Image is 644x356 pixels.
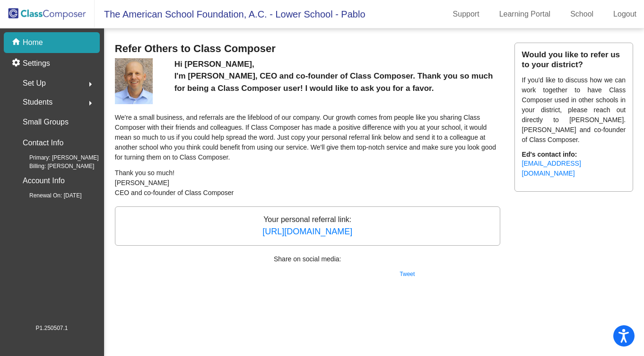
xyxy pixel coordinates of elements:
a: [URL][DOMAIN_NAME] [262,227,352,236]
a: Tweet [400,271,415,277]
p: Settings [23,58,50,69]
a: Support [445,7,487,22]
p: CEO and co-founder of Class Composer [115,188,500,198]
h6: Ed's contact info: [522,151,626,159]
mat-icon: arrow_right [85,98,96,109]
mat-icon: settings [11,58,23,69]
span: The American School Foundation, A.C. - Lower School - Pablo [95,7,366,22]
p: Your personal referral link: [115,206,500,246]
p: Share on social media: [115,254,500,264]
a: School [563,7,601,22]
p: [PERSON_NAME] [115,178,500,188]
p: We're a small business, and referrals are the lifeblood of our company. Our growth comes from peo... [115,113,500,162]
h3: Refer Others to Class Composer [115,43,500,55]
p: Account Info [23,174,65,187]
p: Thank you so much! [115,168,500,178]
a: Logout [606,7,644,22]
a: Learning Portal [492,7,558,22]
h5: Would you like to refer us to your district? [522,50,626,70]
mat-icon: home [11,37,23,48]
p: Small Groups [23,116,69,129]
span: Students [23,96,52,109]
p: If you'd like to discuss how we can work together to have Class Composer used in other schools in... [522,75,626,145]
span: Renewal On: [DATE] [14,191,81,200]
span: Set Up [23,77,46,90]
mat-icon: arrow_right [85,79,96,90]
p: Hi [PERSON_NAME], [174,58,500,71]
a: [EMAIL_ADDRESS][DOMAIN_NAME] [522,160,581,177]
p: I'm [PERSON_NAME], CEO and co-founder of Class Composer. Thank you so much for being a Class Comp... [174,70,500,94]
span: Primary: [PERSON_NAME] [14,153,99,162]
span: Billing: [PERSON_NAME] [14,162,94,170]
p: Home [23,37,43,48]
p: Contact Info [23,136,63,150]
